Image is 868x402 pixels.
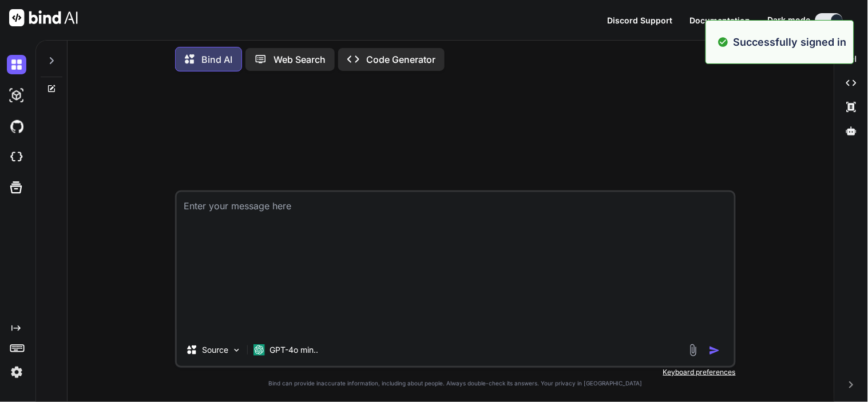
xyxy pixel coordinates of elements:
img: cloudideIcon [7,148,26,167]
p: Web Search [274,53,326,66]
img: GPT-4o mini [253,344,265,356]
img: githubDark [7,117,26,136]
p: Code Generator [366,53,435,66]
textarea: lor ipsum = { "do": 545, "sitaMe": 468064, "consecteTuraDipisci": 0, "elit": { "seddoeiUs": "2607... [177,192,734,334]
span: Discord Support [608,15,673,25]
p: GPT-4o min.. [269,344,318,356]
span: Documentation [690,15,751,25]
p: Bind AI [201,53,232,66]
img: alert [718,34,729,50]
button: Documentation [690,14,751,26]
img: darkAi-studio [7,86,26,105]
p: Source [202,344,228,356]
img: Bind AI [9,9,78,26]
p: Keyboard preferences [175,368,736,377]
img: darkChat [7,55,26,74]
img: Pick Models [232,345,241,355]
p: Bind can provide inaccurate information, including about people. Always double-check its answers.... [175,379,736,388]
span: Dark mode [768,14,811,26]
img: attachment [687,344,700,357]
p: Successfully signed in [734,34,847,50]
img: settings [7,363,26,382]
img: icon [709,345,720,356]
button: Discord Support [608,14,673,26]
